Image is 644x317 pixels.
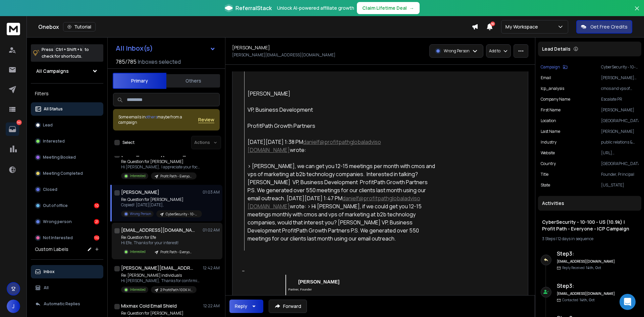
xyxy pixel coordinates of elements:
h1: [PERSON_NAME] [232,44,270,51]
button: Forward [269,300,307,313]
p: Interested [130,173,146,178]
span: → [410,5,414,11]
p: Inbox [44,269,55,274]
button: Lead [31,118,103,132]
p: Re: Question for [PERSON_NAME] [121,159,202,164]
p: Add to [489,48,500,54]
p: cmos and vps of marketing at b2b technology companies [601,86,639,91]
p: Wrong Person [130,211,151,216]
p: [URL][DOMAIN_NAME] [601,150,639,156]
p: Wrong Person [444,48,470,54]
p: website [541,150,555,156]
p: Contacted [562,298,595,303]
p: All Status [44,106,63,112]
h1: [PERSON_NAME] [121,189,159,196]
p: Automatic Replies [44,301,80,307]
button: Reply [229,300,263,313]
p: country [541,161,556,166]
p: 01:02 AM [203,227,220,233]
a: 141 [6,122,19,136]
span: 50 [490,21,495,26]
p: My Workspace [505,23,541,30]
button: Interested [31,135,103,148]
p: First Name [541,107,560,113]
p: [GEOGRAPHIC_DATA] [601,161,639,166]
p: Wrong person [43,219,72,224]
button: Closed [31,183,103,196]
p: Meeting Booked [43,155,76,160]
p: Hi Efe, Thanks for your interest! [121,240,197,246]
p: Unlock AI-powered affiliate growth [277,5,354,11]
p: Profit Path - Everyone - ICP Campaign [160,174,193,179]
p: Re: Question for [PERSON_NAME] [121,197,202,202]
p: [PERSON_NAME] [601,129,639,134]
p: title [541,172,548,177]
div: 21 [94,219,99,224]
p: Company Name [541,97,570,102]
button: Tutorial [63,22,96,32]
h1: [EMAIL_ADDRESS][DOMAIN_NAME] [121,227,195,233]
div: | [542,236,637,242]
button: All Campaigns [31,64,103,78]
button: Wrong person21 [31,215,103,228]
p: Reply Received [562,265,601,270]
p: [US_STATE] [601,182,639,188]
div: Reply [235,303,247,310]
p: Out of office [43,203,68,208]
div: Some emails in maybe from a campaign [118,114,198,125]
p: state [541,182,550,188]
div: 10 [94,203,99,208]
p: Not Interested [43,235,73,241]
span: -- [242,267,245,274]
button: Not Interested110 [31,231,103,245]
h1: [PERSON_NAME][EMAIL_ADDRESS][DOMAIN_NAME] [121,265,195,271]
p: 01:03 AM [203,190,220,195]
p: Founder, Principal [601,172,639,177]
p: Re: [PERSON_NAME] individuals [121,273,202,278]
h6: Step 3 : [557,282,615,290]
h1: All Campaigns [36,68,69,74]
h3: Filters [31,89,103,98]
button: Get Free Credits [576,20,632,34]
button: Close banner [633,4,641,20]
h6: [EMAIL_ADDRESS][DOMAIN_NAME] [557,259,615,264]
p: Lead Details [542,46,571,52]
button: Inbox [31,265,103,278]
p: Profit Path - Everyone - ICP Campaign [160,250,193,255]
p: Interested [43,139,65,144]
span: ReferralStack [235,4,272,12]
span: [PERSON_NAME] [298,279,339,284]
button: J [7,300,20,313]
h6: [EMAIL_ADDRESS][DOMAIN_NAME] [557,291,615,296]
p: Interested [130,249,146,254]
label: Select [122,140,135,145]
button: Others [166,73,220,88]
button: Campaign [541,64,568,70]
p: Re: Question for Efe [121,235,197,240]
p: Interested [130,287,146,292]
button: Meeting Booked [31,151,103,164]
p: icp_analysis [541,86,564,91]
p: [PERSON_NAME][EMAIL_ADDRESS][DOMAIN_NAME] [601,75,639,81]
p: Campaign [541,64,560,70]
p: Re: Question for [PERSON_NAME] [121,311,202,316]
p: CyberSecurity - 10-100 - US (10.9k) | Profit Path - Everyone - ICP Campaign [166,212,198,217]
button: Review [198,116,214,123]
h3: Inboxes selected [138,58,181,66]
h3: Custom Labels [35,246,68,253]
p: Last Name [541,129,560,134]
h1: All Inbox(s) [116,45,153,52]
p: CyberSecurity - 10-100 - US (10.9k) | Profit Path - Everyone - ICP Campaign [601,64,639,70]
span: Partner, Founder [288,288,312,291]
h1: Mixmax Cold Email Shield [121,303,177,309]
button: Automatic Replies [31,297,103,311]
p: [PERSON_NAME][EMAIL_ADDRESS][DOMAIN_NAME] [232,52,335,58]
p: Copied! [DATE][DATE], [121,202,202,208]
blockquote: [PERSON_NAME], who's in charge of business development or marketing at [GEOGRAPHIC_DATA] PR? Let ... [244,17,438,251]
p: Press to check for shortcuts. [42,46,89,60]
button: All Inbox(s) [110,42,221,55]
button: All Status [31,102,103,116]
